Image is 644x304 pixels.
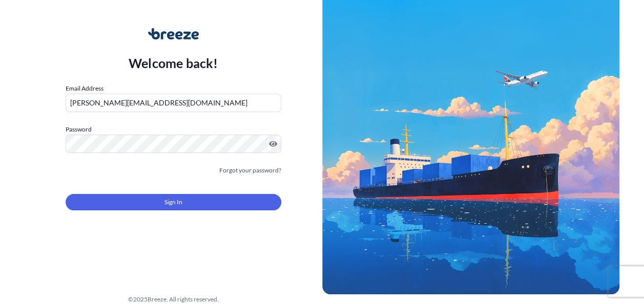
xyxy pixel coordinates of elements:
[66,194,281,210] button: Sign In
[129,55,218,71] p: Welcome back!
[66,124,281,135] label: Password
[219,165,281,176] a: Forgot your password?
[164,197,182,207] span: Sign In
[269,140,277,148] button: Show password
[66,94,281,112] input: example@gmail.com
[66,83,103,94] label: Email Address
